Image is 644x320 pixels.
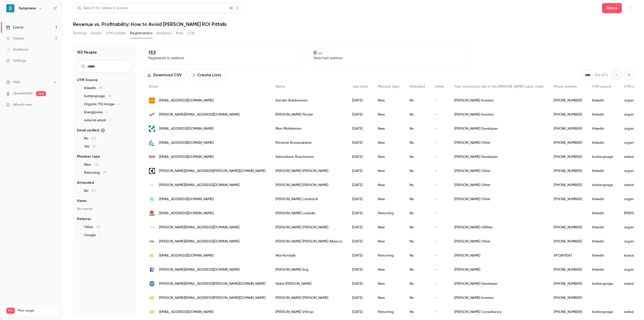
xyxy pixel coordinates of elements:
[77,180,94,185] span: Attended
[373,164,405,178] div: New
[77,78,132,238] section: facet-groups
[587,206,619,220] div: linkedin
[84,94,111,99] span: batterypage
[594,73,608,78] p: Out of 4
[84,144,96,149] span: Yes
[103,171,107,174] span: 29
[405,263,430,277] div: No
[187,29,194,37] button: CTA
[96,225,100,229] span: 88
[587,263,619,277] div: linkedin
[430,93,449,108] div: -
[587,277,619,291] div: batterypage
[77,198,87,203] span: Views
[149,238,155,244] img: tue.nl
[587,108,619,122] div: linkedin
[84,162,99,167] span: New
[549,192,587,206] div: [PHONE_NUMBER]
[624,70,634,80] button: Next page
[587,150,619,164] div: batterypage
[430,122,449,136] div: -
[587,136,619,150] div: linkedin
[159,126,214,131] span: [EMAIL_ADDRESS][DOMAIN_NAME]
[347,305,373,319] div: [DATE]
[449,305,549,319] div: [PERSON_NAME] Consultancy
[148,56,299,61] p: Registered to webinar
[587,305,619,319] div: batterypage
[549,108,587,122] div: [PHONE_NUMBER]
[549,220,587,234] div: [PHONE_NUMBER]
[549,164,587,178] div: [PHONE_NUMBER]
[405,93,430,108] div: No
[159,168,265,174] span: [PERSON_NAME][EMAIL_ADDRESS][PERSON_NAME][DOMAIN_NAME]
[449,122,549,136] div: [PERSON_NAME] Developer
[270,122,347,136] div: Max Middelman
[159,98,214,103] span: [EMAIL_ADDRESS][DOMAIN_NAME]
[373,291,405,305] div: New
[587,164,619,178] div: linkedin
[405,220,430,234] div: No
[149,168,155,174] img: electrolux.com
[84,136,96,141] span: No
[405,164,430,178] div: No
[347,206,373,220] div: [DATE]
[270,234,347,248] div: [PERSON_NAME] [PERSON_NAME] Alberca
[430,192,449,206] div: -
[449,108,549,122] div: [PERSON_NAME] Investor
[159,239,239,244] span: [PERSON_NAME][EMAIL_ADDRESS][DOMAIN_NAME]
[270,192,347,206] div: [PERSON_NAME] Lombardi
[106,29,126,37] button: UTM builder
[6,58,26,63] div: Settings
[587,248,619,263] div: linkedin
[347,220,373,234] div: [DATE]
[270,178,347,192] div: [PERSON_NAME] [PERSON_NAME]
[159,154,214,160] span: [EMAIL_ADDRESS][DOMAIN_NAME]
[587,220,619,234] div: linkedin
[430,178,449,192] div: -
[13,102,32,108] span: What's new
[430,150,449,164] div: -
[449,93,549,108] div: [PERSON_NAME] Investor
[148,50,299,56] p: 153
[405,234,430,248] div: No
[347,150,373,164] div: [DATE]
[130,29,152,37] button: Registrations
[150,310,154,314] span: AV
[149,182,155,188] img: degerhellas.gr
[378,85,399,88] span: Member type
[6,25,23,30] div: Events
[449,136,549,150] div: [PERSON_NAME] Other
[91,29,101,37] button: Emails
[549,93,587,108] div: [PHONE_NUMBER]
[373,206,405,220] div: Returning
[549,136,587,150] div: [PHONE_NUMBER]
[99,233,100,237] span: 1
[430,164,449,178] div: -
[149,267,155,273] img: slattland.no
[549,305,587,319] div: [PHONE_NUMBER]
[159,197,214,202] span: [EMAIL_ADDRESS][DOMAIN_NAME]
[270,108,347,122] div: [PERSON_NAME] Packer
[270,164,347,178] div: [PERSON_NAME] [PERSON_NAME]
[159,281,265,287] span: [PERSON_NAME][EMAIL_ADDRESS][PERSON_NAME][DOMAIN_NAME]
[373,108,405,122] div: New
[373,277,405,291] div: New
[73,21,634,27] h1: Revenue vs. Profitability: How to Avoid [PERSON_NAME] ROI Pitfalls
[549,248,587,263] div: 6972693067
[92,145,96,148] span: 30
[449,220,549,234] div: [PERSON_NAME] Utilities
[602,3,622,13] button: Share
[430,108,449,122] div: -
[373,263,405,277] div: New
[18,309,57,313] span: Plan usage
[159,225,239,230] span: [PERSON_NAME][EMAIL_ADDRESS][DOMAIN_NAME]
[156,29,172,37] button: Analytics
[36,91,46,96] span: new
[77,154,100,159] span: Member type
[587,122,619,136] div: linkedin
[270,206,347,220] div: [PERSON_NAME] Loukidis
[270,93,347,108] div: Sander Bubberman
[405,192,430,206] div: No
[587,234,619,248] div: linkedin
[430,206,449,220] div: -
